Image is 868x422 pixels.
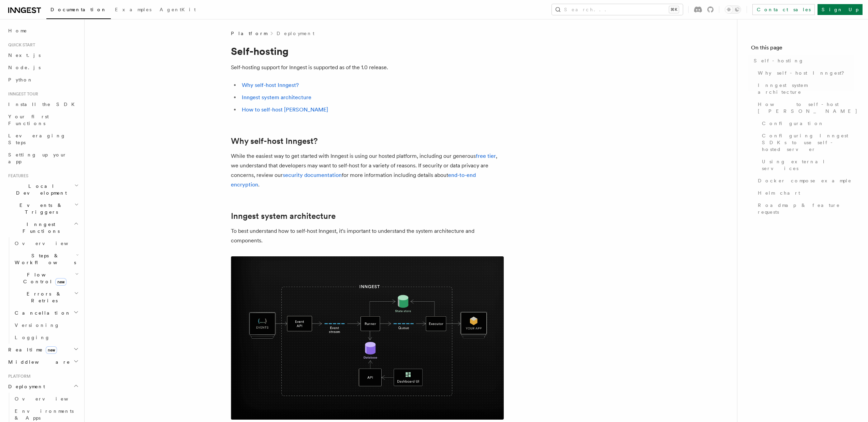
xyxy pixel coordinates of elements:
[476,153,496,159] a: free tier
[15,408,74,421] span: Environments & Apps
[751,44,854,55] h4: On this page
[5,183,74,196] span: Local Development
[758,190,800,196] span: Helm chart
[762,158,854,172] span: Using external services
[46,2,111,19] a: Documentation
[12,288,80,307] button: Errors & Retries
[818,4,863,15] a: Sign Up
[5,344,80,356] button: Realtimenew
[762,120,824,127] span: Configuration
[725,5,741,14] button: Toggle dark mode
[762,132,854,153] span: Configuring Inngest SDKs to use self-hosted server
[160,7,196,12] span: AgentKit
[231,136,318,146] a: Why self-host Inngest?
[12,252,76,266] span: Steps & Workflows
[231,151,504,190] p: While the easiest way to get started with Inngest is using our hosted platform, including our gen...
[5,42,35,48] span: Quick start
[5,383,45,390] span: Deployment
[759,117,854,130] a: Configuration
[55,278,67,286] span: new
[231,211,336,221] a: Inngest system architecture
[5,346,57,353] span: Realtime
[5,61,80,74] a: Node.js
[5,98,80,110] a: Install the SDK
[8,133,66,145] span: Leveraging Steps
[5,130,80,149] a: Leveraging Steps
[12,319,80,331] a: Versioning
[669,6,679,13] kbd: ⌘K
[12,310,71,316] span: Cancellation
[5,74,80,86] a: Python
[12,250,80,269] button: Steps & Workflows
[758,82,854,95] span: Inngest system architecture
[12,290,74,304] span: Errors & Retries
[277,30,314,37] a: Deployment
[5,380,80,393] button: Deployment
[8,77,33,82] span: Python
[759,130,854,155] a: Configuring Inngest SDKs to use self-hosted server
[755,98,854,117] a: How to self-host [PERSON_NAME]
[5,218,80,237] button: Inngest Functions
[242,94,311,101] a: Inngest system architecture
[5,149,80,168] a: Setting up your app
[12,393,80,405] a: Overview
[5,199,80,218] button: Events & Triggers
[12,269,80,288] button: Flow Controlnew
[242,82,299,88] a: Why self-host Inngest?
[231,45,504,57] h1: Self-hosting
[755,79,854,98] a: Inngest system architecture
[5,110,80,130] a: Your first Functions
[15,396,85,402] span: Overview
[758,101,858,115] span: How to self-host [PERSON_NAME]
[752,4,815,15] a: Contact sales
[5,356,80,368] button: Middleware
[755,187,854,199] a: Helm chart
[758,70,849,76] span: Why self-host Inngest?
[758,177,852,184] span: Docker compose example
[8,52,41,58] span: Next.js
[15,241,85,246] span: Overview
[12,237,80,250] a: Overview
[755,175,854,187] a: Docker compose example
[231,63,504,72] p: Self-hosting support for Inngest is supported as of the 1.0 release.
[12,271,75,285] span: Flow Control
[5,237,80,344] div: Inngest Functions
[759,155,854,175] a: Using external services
[156,2,200,18] a: AgentKit
[8,102,79,107] span: Install the SDK
[242,106,328,113] a: How to self-host [PERSON_NAME]
[115,7,151,12] span: Examples
[5,221,74,235] span: Inngest Functions
[12,307,80,319] button: Cancellation
[5,91,38,97] span: Inngest tour
[552,4,683,15] button: Search...⌘K
[8,114,49,126] span: Your first Functions
[283,172,342,178] a: security documentation
[8,65,41,70] span: Node.js
[111,2,156,18] a: Examples
[751,55,854,67] a: Self-hosting
[5,180,80,199] button: Local Development
[5,202,74,215] span: Events & Triggers
[754,57,804,64] span: Self-hosting
[231,256,504,420] img: Inngest system architecture diagram
[46,346,57,354] span: new
[5,359,70,365] span: Middleware
[5,49,80,61] a: Next.js
[50,7,107,12] span: Documentation
[5,374,31,379] span: Platform
[758,202,854,215] span: Roadmap & feature requests
[8,27,27,34] span: Home
[231,226,504,245] p: To best understand how to self-host Inngest, it's important to understand the system architecture...
[12,331,80,344] a: Logging
[5,173,28,179] span: Features
[5,25,80,37] a: Home
[15,335,50,340] span: Logging
[231,30,267,37] span: Platform
[8,152,67,164] span: Setting up your app
[755,67,854,79] a: Why self-host Inngest?
[755,199,854,218] a: Roadmap & feature requests
[15,322,60,328] span: Versioning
